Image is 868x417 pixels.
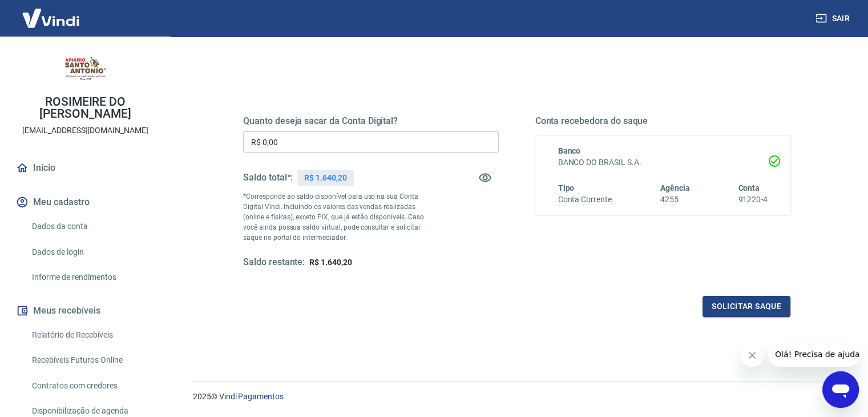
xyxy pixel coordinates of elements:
iframe: Botão para abrir a janela de mensagens [822,371,859,408]
iframe: Mensagem da empresa [768,342,859,367]
h5: Conta recebedora do saque [535,115,791,127]
a: Relatório de Recebíveis [27,323,157,347]
span: Conta [738,183,760,193]
span: Agência [660,183,690,193]
h6: 4255 [660,194,690,206]
span: R$ 1.640,20 [309,258,352,267]
a: Contratos com credores [27,374,157,398]
a: Dados da conta [27,215,157,238]
p: R$ 1.640,20 [304,172,346,184]
img: Vindi [14,1,88,35]
button: Solicitar saque [703,296,790,317]
button: Sair [813,8,854,29]
a: Dados de login [27,240,157,264]
h5: Saldo total*: [243,172,293,183]
h6: 91220-4 [738,194,768,206]
h6: BANCO DO BRASIL S.A. [558,157,768,169]
a: Informe de rendimentos [27,266,157,289]
iframe: Fechar mensagem [741,344,764,367]
span: Tipo [558,183,575,193]
a: Vindi Pagamentos [219,392,284,401]
a: Início [14,155,157,181]
p: [EMAIL_ADDRESS][DOMAIN_NAME] [22,125,148,137]
a: Recebíveis Futuros Online [27,348,157,372]
h5: Saldo restante: [243,256,305,268]
img: 72e15269-ae99-4cec-b48c-68b5e467e2c7.jpeg [63,46,108,91]
h6: Conta Corrente [558,194,612,206]
p: *Corresponde ao saldo disponível para uso na sua Conta Digital Vindi. Incluindo os valores das ve... [243,191,435,243]
p: 2025 © [193,391,841,403]
span: Olá! Precisa de ajuda? [7,8,96,17]
button: Meu cadastro [14,190,157,215]
p: ROSIMEIRE DO [PERSON_NAME] [9,96,162,120]
h5: Quanto deseja sacar da Conta Digital? [243,115,499,127]
button: Meus recebíveis [14,298,157,323]
span: Banco [558,146,581,155]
